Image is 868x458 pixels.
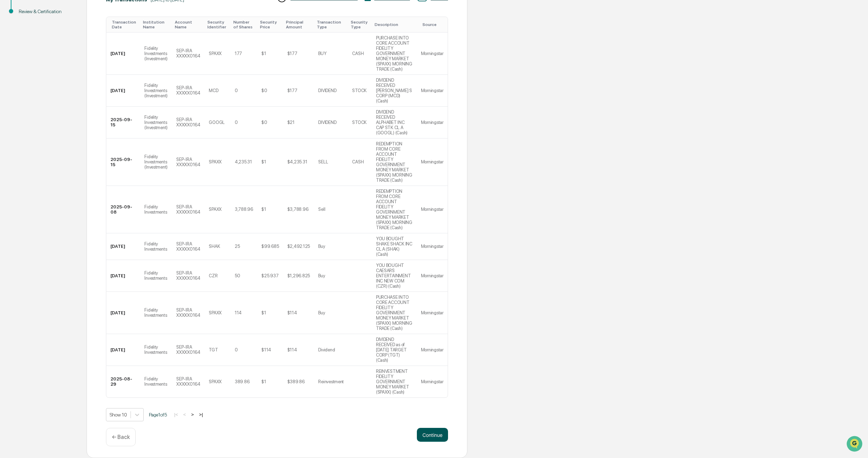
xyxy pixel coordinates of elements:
[351,20,369,29] div: Toggle SortBy
[144,344,168,355] div: Fidelity Investments
[172,138,205,186] td: SEP-IRA XXXXX0164
[417,33,448,75] td: Morningstar
[4,98,46,110] a: 🔎Data Lookup
[172,107,205,138] td: SEP-IRA XXXXX0164
[235,347,238,352] div: 0
[352,159,364,164] div: CASH
[209,159,222,164] div: SPAXX
[417,107,448,138] td: Morningstar
[209,244,220,249] div: SHAK
[118,55,126,63] button: Start new chat
[376,337,413,363] div: DIVIDEND RECEIVED as of [DATE] TARGET CORP (TGT) (Cash)
[189,412,196,417] button: >
[261,379,266,384] div: $1
[144,46,168,61] div: Fidelity Investments (Investment)
[235,120,238,125] div: 0
[287,273,310,278] div: $1,296.825
[417,75,448,107] td: Morningstar
[233,20,254,29] div: Toggle SortBy
[144,83,168,98] div: Fidelity Investments (Investment)
[69,117,84,123] span: Pylon
[209,51,222,56] div: SPAXX
[172,75,205,107] td: SEP-IRA XXXXX0164
[4,84,47,97] a: 🖐️Preclearance
[172,233,205,260] td: SEP-IRA XXXXX0164
[7,88,12,93] div: 🖐️
[235,207,253,212] div: 3,788.96
[318,273,325,278] div: Buy
[209,273,217,278] div: CZR
[287,310,297,315] div: $114
[376,369,413,395] div: REINVESTMENT FIDELITY GOVERNMENT MONEY MARKET (SPAXX) (Cash)
[209,310,222,315] div: SPAXX
[261,347,271,352] div: $114
[376,141,413,183] div: REDEMPTION FROM CORE ACCOUNT FIDELITY GOVERNMENT MONEY MARKET (SPAXX) MORNING TRADE (Cash)
[352,51,364,56] div: CASH
[106,75,140,107] td: [DATE]
[144,307,168,318] div: Fidelity Investments
[417,233,448,260] td: Morningstar
[112,434,130,440] p: ← Back
[149,412,167,417] span: Page 1 of 5
[318,347,335,352] div: Dividend
[261,310,266,315] div: $1
[318,120,336,125] div: DIVIDEND
[172,33,205,75] td: SEP-IRA XXXXX0164
[417,292,448,334] td: Morningstar
[422,22,445,27] div: Toggle SortBy
[286,20,312,29] div: Toggle SortBy
[144,204,168,215] div: Fidelity Investments
[144,154,168,170] div: Fidelity Investments (Investment)
[261,244,279,249] div: $99.685
[172,186,205,233] td: SEP-IRA XXXXX0164
[417,334,448,366] td: Morningstar
[287,51,297,56] div: $177
[144,270,168,281] div: Fidelity Investments
[143,20,169,29] div: Toggle SortBy
[417,186,448,233] td: Morningstar
[235,310,242,315] div: 114
[172,292,205,334] td: SEP-IRA XXXXX0164
[7,15,126,26] p: How can we help?
[14,100,44,107] span: Data Lookup
[318,310,325,315] div: Buy
[209,207,222,212] div: SPAXX
[417,428,448,442] button: Continue
[175,20,202,29] div: Toggle SortBy
[235,244,240,249] div: 25
[846,435,865,454] iframe: Open customer support
[318,244,325,249] div: Buy
[261,88,267,93] div: $0
[47,84,89,97] a: 🗄️Attestations
[317,20,345,29] div: Toggle SortBy
[376,78,413,104] div: DIVIDEND RECEIVED [PERSON_NAME] S CORP (MCD) (Cash)
[209,379,222,384] div: SPAXX
[287,159,307,164] div: $4,235.31
[417,260,448,292] td: Morningstar
[261,207,266,212] div: $1
[209,88,218,93] div: MCD
[376,295,413,331] div: PURCHASE INTO CORE ACCOUNT FIDELITY GOVERNMENT MONEY MARKET (SPAXX) MORNING TRADE (Cash)
[144,241,168,252] div: Fidelity Investments
[287,347,297,352] div: $114
[144,376,168,387] div: Fidelity Investments
[376,35,413,72] div: PURCHASE INTO CORE ACCOUNT FIDELITY GOVERNMENT MONEY MARKET (SPAXX) MORNING TRADE (Cash)
[19,8,75,15] div: Review & Certification
[287,88,297,93] div: $177
[106,292,140,334] td: [DATE]
[207,20,227,29] div: Toggle SortBy
[14,87,45,94] span: Preclearance
[172,334,205,366] td: SEP-IRA XXXXX0164
[24,53,114,60] div: Start new chat
[376,236,413,257] div: YOU BOUGHT SHAKE SHACK INC CL A (SHAK) (Cash)
[376,263,413,289] div: YOU BOUGHT CAESARS ENTERTAINMENT INC NEW COM (CZR) (Cash)
[7,53,19,65] img: 1746055101610-c473b297-6a78-478c-a979-82029cc54cd1
[318,88,336,93] div: DIVIDEND
[417,138,448,186] td: Morningstar
[172,366,205,397] td: SEP-IRA XXXXX0164
[235,51,242,56] div: 177
[261,159,266,164] div: $1
[50,88,56,93] div: 🗄️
